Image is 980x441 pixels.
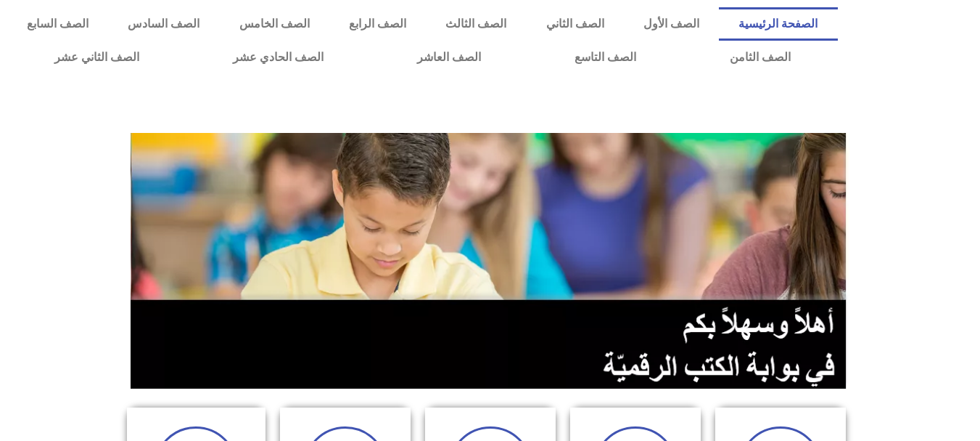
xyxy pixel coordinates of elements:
[683,41,837,74] a: الصف الثامن
[624,7,719,41] a: الصف الأول
[108,7,219,41] a: الصف السادس
[329,7,426,41] a: الصف الرابع
[7,7,108,41] a: الصف السابع
[527,41,683,74] a: الصف التاسع
[719,7,837,41] a: الصفحة الرئيسية
[527,7,624,41] a: الصف الثاني
[220,7,329,41] a: الصف الخامس
[370,41,527,74] a: الصف العاشر
[7,41,186,74] a: الصف الثاني عشر
[426,7,526,41] a: الصف الثالث
[186,41,370,74] a: الصف الحادي عشر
